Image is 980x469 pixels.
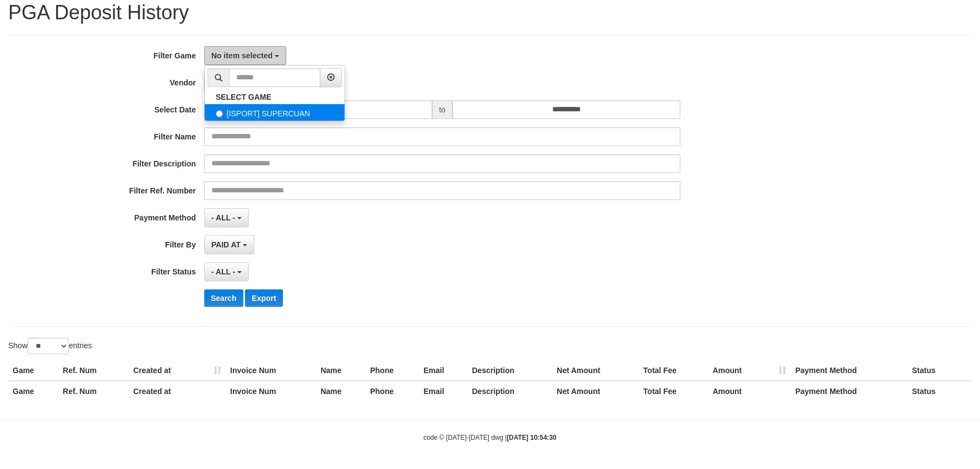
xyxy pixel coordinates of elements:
th: Email [419,360,467,381]
span: to [432,100,453,119]
span: - ALL - [211,267,236,276]
th: Invoice Num [226,360,316,381]
th: Payment Method [791,360,908,381]
button: - ALL - [204,208,249,227]
th: Net Amount [553,360,639,381]
th: Name [316,360,366,381]
th: Phone [366,360,419,381]
th: Total Fee [639,360,709,381]
button: Export [245,289,282,307]
th: Amount [709,381,791,401]
th: Payment Method [791,381,908,401]
strong: [DATE] 10:54:30 [507,434,557,441]
th: Status [908,360,972,381]
th: Game [8,381,58,401]
th: Name [316,381,366,401]
b: SELECT GAME [216,93,271,101]
th: Game [8,360,58,381]
th: Email [419,381,467,401]
button: PAID AT [204,235,254,254]
button: Search [204,289,243,307]
th: Amount [709,360,791,381]
th: Total Fee [639,381,709,401]
span: No item selected [211,51,273,60]
label: [ISPORT] SUPERCUAN [205,104,345,121]
span: PAID AT [211,240,241,249]
th: Created at [129,360,226,381]
th: Phone [366,381,419,401]
label: Show entries [8,338,92,354]
h1: PGA Deposit History [8,2,972,24]
th: Description [467,381,552,401]
th: Description [467,360,552,381]
th: Ref. Num [58,360,129,381]
th: Net Amount [553,381,639,401]
th: Status [908,381,972,401]
button: - ALL - [204,262,249,281]
small: code © [DATE]-[DATE] dwg | [423,434,557,441]
input: [ISPORT] SUPERCUAN [216,110,223,117]
span: - ALL - [211,213,236,222]
select: Showentries [28,338,69,354]
a: SELECT GAME [205,90,345,104]
th: Invoice Num [226,381,316,401]
th: Ref. Num [58,381,129,401]
button: No item selected [204,46,286,65]
th: Created at [129,381,226,401]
